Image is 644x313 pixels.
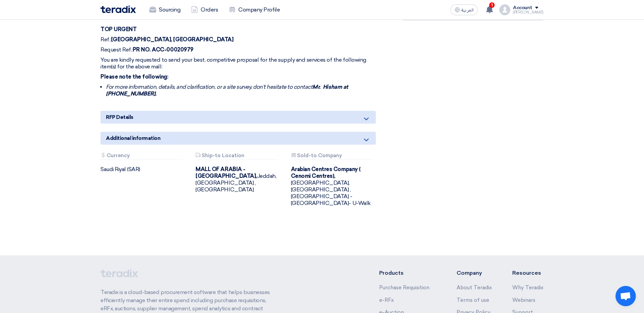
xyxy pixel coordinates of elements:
div: Currency [100,153,183,160]
div: Account [513,5,532,11]
li: Company [457,269,492,277]
a: About Teradix [457,285,492,291]
div: Sold-to Company [291,153,373,160]
div: Jeddah, [GEOGRAPHIC_DATA] ,[GEOGRAPHIC_DATA] [196,166,280,193]
a: Why Teradix [512,285,544,291]
span: 1 [489,2,495,8]
a: Purchase Requisition [379,285,429,291]
div: [GEOGRAPHIC_DATA], [GEOGRAPHIC_DATA] ,[GEOGRAPHIC_DATA] - [GEOGRAPHIC_DATA]- U-Walk [291,166,376,207]
span: العربية [461,8,474,13]
p: Ref.: [100,36,376,43]
p: You are kindly requested to send your best, competitive proposal for the supply and services of t... [100,57,376,70]
i: For more information, details, and clarification, or a site survey, don't hesitate to contact [106,84,348,97]
a: Orders [186,2,223,17]
a: e-RFx [379,297,394,303]
strong: PR NO. ACC-00020979 [133,46,194,53]
img: Teradix logo [100,5,136,13]
li: Products [379,269,437,277]
strong: [GEOGRAPHIC_DATA], [GEOGRAPHIC_DATA] [111,36,234,43]
strong: TOP URGENT [100,26,136,33]
li: Resources [512,269,544,277]
span: RFP Details [106,113,133,121]
button: العربية [450,4,478,15]
b: Arabian Centres Company ( Cenomi Centres), [291,166,361,179]
a: Webinars [512,297,535,303]
a: Company Profile [223,2,285,17]
div: Ship-to Location [196,153,278,160]
div: [PERSON_NAME] [513,11,544,14]
strong: Please note the following: [100,74,168,80]
a: Sourcing [144,2,186,17]
div: Saudi Riyal (SAR) [100,166,185,173]
a: Open chat [615,286,636,306]
span: Additional information [106,134,160,142]
b: MALL OF ARABIA - [GEOGRAPHIC_DATA], [196,166,257,179]
strong: Mr. Hisham at [PHONE_NUMBER]. [106,84,348,97]
p: Request Ref.: [100,46,376,53]
a: Terms of use [457,297,489,303]
img: profile_test.png [499,4,510,15]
